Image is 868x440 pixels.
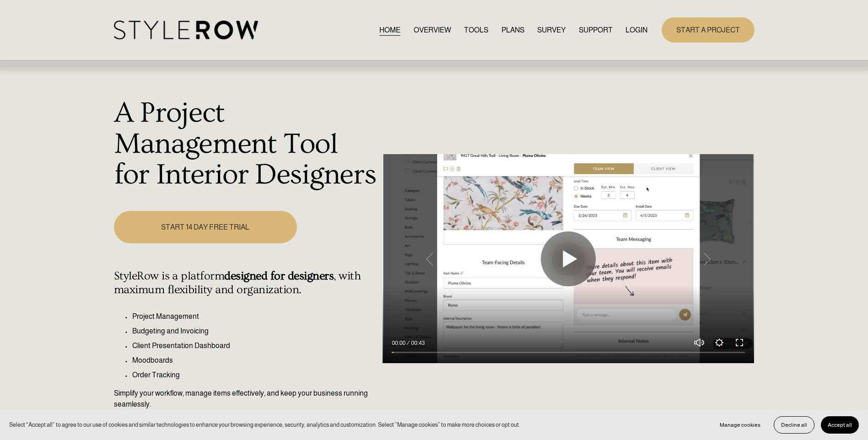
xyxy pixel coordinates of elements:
[408,338,427,348] div: Duration
[464,24,488,36] a: TOOLS
[774,416,814,434] button: Decline all
[392,349,745,356] input: Seek
[414,24,451,36] a: OVERVIEW
[114,98,378,191] h1: A Project Management Tool for Interior Designers
[579,25,613,36] span: SUPPORT
[114,211,297,243] a: START 14 DAY FREE TRIAL
[224,269,334,283] strong: designed for designers
[114,21,258,39] img: StyleRow
[9,420,520,429] p: Select “Accept all” to agree to our use of cookies and similar technologies to enhance your brows...
[720,422,760,428] span: Manage cookies
[132,355,378,366] p: Moodboards
[501,24,524,36] a: PLANS
[132,326,378,337] p: Budgeting and Invoicing
[541,231,596,286] button: Play
[132,340,378,351] p: Client Presentation Dashboard
[392,338,408,348] div: Current time
[379,24,400,36] a: HOME
[537,24,566,36] a: SURVEY
[579,24,613,36] a: folder dropdown
[662,17,755,43] a: START A PROJECT
[781,422,807,428] span: Decline all
[828,422,852,428] span: Accept all
[821,416,859,434] button: Accept all
[114,269,378,297] h4: StyleRow is a platform , with maximum flexibility and organization.
[132,370,378,381] p: Order Tracking
[114,388,378,410] p: Simplify your workflow, manage items effectively, and keep your business running seamlessly.
[132,311,378,322] p: Project Management
[625,24,647,36] a: LOGIN
[713,416,767,434] button: Manage cookies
